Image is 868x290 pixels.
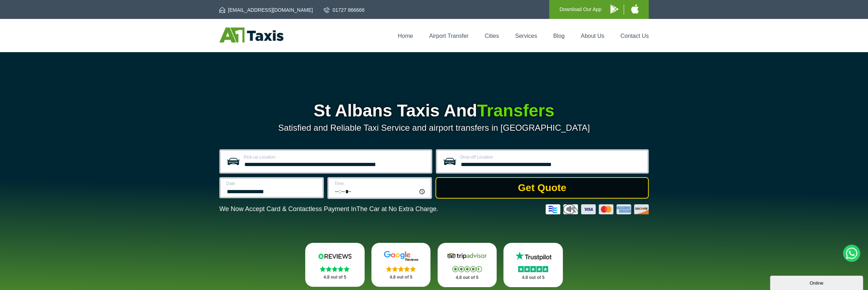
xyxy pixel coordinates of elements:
img: Stars [320,266,350,272]
button: Get Quote [435,177,649,199]
a: Tripadvisor Stars 4.8 out of 5 [438,243,497,287]
img: Stars [452,266,482,272]
a: Home [398,33,413,39]
label: Pick-up Location [244,155,426,159]
a: Cities [485,33,499,39]
img: Tripadvisor [445,251,488,261]
img: Reviews.io [313,251,356,261]
a: Services [515,33,537,39]
a: Airport Transfer [429,33,468,39]
p: 4.8 out of 5 [511,273,555,282]
a: About Us [581,33,604,39]
img: A1 Taxis iPhone App [631,4,639,14]
img: Trustpilot [512,251,555,261]
label: Date [226,181,318,186]
a: Reviews.io Stars 4.8 out of 5 [305,243,365,287]
img: A1 Taxis St Albans LTD [219,27,283,42]
a: Trustpilot Stars 4.8 out of 5 [503,243,563,287]
a: [EMAIL_ADDRESS][DOMAIN_NAME] [219,6,313,14]
span: The Car at No Extra Charge. [356,205,438,212]
a: Contact Us [620,33,649,39]
img: Google [380,251,423,261]
span: Transfers [477,101,554,120]
img: A1 Taxis Android App [610,5,618,14]
a: 01727 866666 [324,6,365,14]
p: 4.8 out of 5 [313,273,357,282]
p: Download Our App [559,5,601,14]
p: 4.8 out of 5 [379,273,423,282]
img: Credit And Debit Cards [546,204,649,214]
label: Drop-off Location [460,155,643,159]
p: 4.8 out of 5 [445,273,489,282]
img: Stars [518,266,548,272]
img: Stars [386,266,416,272]
a: Blog [553,33,565,39]
label: Time [334,181,426,186]
p: Satisfied and Reliable Taxi Service and airport transfers in [GEOGRAPHIC_DATA] [219,123,649,133]
a: Google Stars 4.8 out of 5 [371,243,431,287]
h1: St Albans Taxis And [219,102,649,119]
iframe: chat widget [770,274,864,290]
p: We Now Accept Card & Contactless Payment In [219,205,438,213]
